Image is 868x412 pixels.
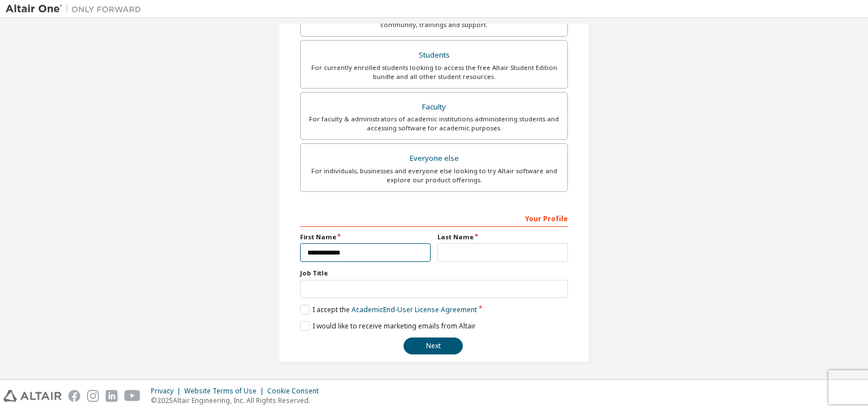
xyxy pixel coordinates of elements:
div: Faculty [307,99,561,115]
img: Altair One [6,3,147,15]
label: Job Title [300,269,568,278]
div: For faculty & administrators of academic institutions administering students and accessing softwa... [307,115,561,133]
a: Academic End-User License Agreement [351,305,477,314]
label: I would like to receive marketing emails from Altair [300,321,476,331]
div: Privacy [151,387,184,396]
img: instagram.svg [87,390,99,402]
div: Your Profile [300,209,568,227]
div: Cookie Consent [267,387,325,396]
div: Website Terms of Use [184,387,267,396]
img: facebook.svg [68,390,80,402]
label: First Name [300,233,431,242]
img: youtube.svg [124,390,141,402]
div: Students [307,47,561,63]
label: Last Name [437,233,568,242]
label: I accept the [300,305,477,314]
div: Everyone else [307,151,561,166]
img: linkedin.svg [106,390,118,402]
button: Next [403,338,463,354]
img: altair_logo.svg [3,390,62,402]
div: For individuals, businesses and everyone else looking to try Altair software and explore our prod... [307,166,561,185]
p: © 2025 Altair Engineering, Inc. All Rights Reserved. [151,396,325,405]
div: For currently enrolled students looking to access the free Altair Student Edition bundle and all ... [307,63,561,81]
